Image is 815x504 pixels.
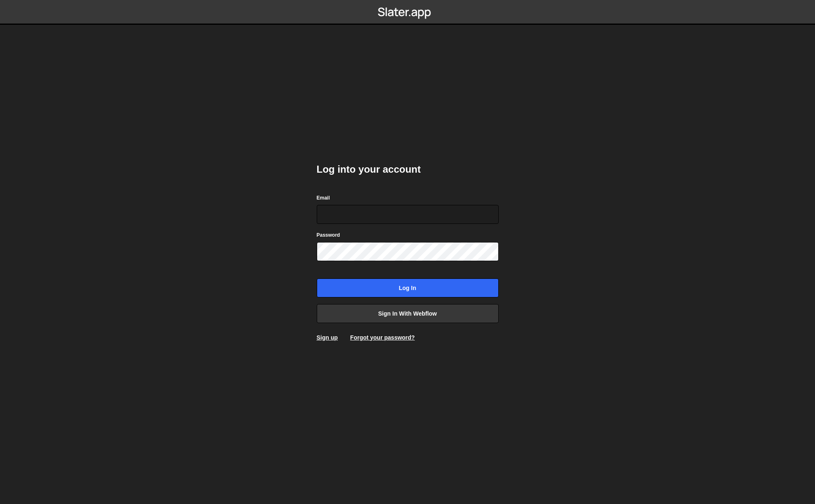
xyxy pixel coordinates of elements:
[317,304,499,323] a: Sign in with Webflow
[317,278,499,297] input: Log in
[317,231,340,239] label: Password
[317,334,338,341] a: Sign up
[317,194,330,202] label: Email
[350,334,415,341] a: Forgot your password?
[317,163,499,176] h2: Log into your account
